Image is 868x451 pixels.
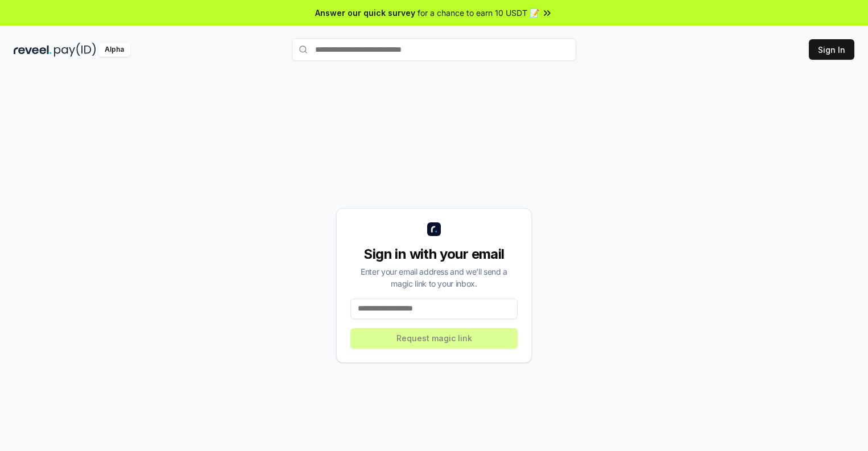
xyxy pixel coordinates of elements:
[809,39,854,60] button: Sign In
[350,266,518,289] div: Enter your email address and we’ll send a magic link to your inbox.
[98,43,130,57] div: Alpha
[14,43,52,57] img: reveel_dark
[350,245,518,263] div: Sign in with your email
[418,7,539,19] span: for a chance to earn 10 USDT 📝
[54,43,96,57] img: pay_id
[427,222,441,236] img: logo_small
[315,7,415,19] span: Answer our quick survey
